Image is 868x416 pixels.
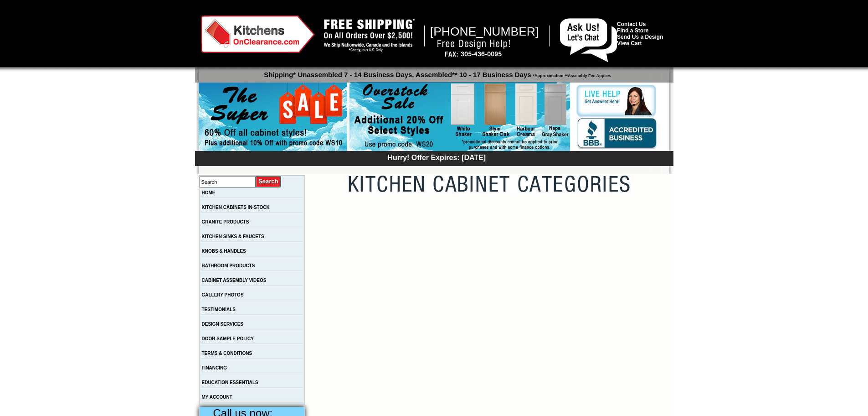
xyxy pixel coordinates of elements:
a: CABINET ASSEMBLY VIDEOS [202,278,267,283]
a: KITCHEN SINKS & FAUCETS [202,234,264,239]
a: KITCHEN CABINETS IN-STOCK [202,205,270,210]
div: Hurry! Offer Expires: [DATE] [200,152,673,162]
a: HOME [202,190,216,195]
a: Find a Store [617,27,648,34]
span: *Approximation **Assembly Fee Applies [531,71,611,78]
a: TERMS & CONDITIONS [202,351,252,356]
img: Kitchens on Clearance Logo [201,16,315,53]
a: TESTIMONIALS [202,307,236,312]
a: Contact Us [617,21,646,27]
a: DESIGN SERVICES [202,322,244,327]
a: FINANCING [202,365,227,370]
p: Shipping* Unassembled 7 - 14 Business Days, Assembled** 10 - 17 Business Days [200,67,673,78]
input: Submit [256,176,282,188]
a: KNOBS & HANDLES [202,249,246,254]
a: DOOR SAMPLE POLICY [202,336,254,341]
a: Send Us a Design [617,34,663,40]
a: GRANITE PRODUCTS [202,219,249,224]
a: GALLERY PHOTOS [202,292,244,297]
a: MY ACCOUNT [202,395,232,400]
a: EDUCATION ESSENTIALS [202,380,258,385]
a: BATHROOM PRODUCTS [202,263,255,268]
span: [PHONE_NUMBER] [430,25,539,38]
a: View Cart [617,40,642,47]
